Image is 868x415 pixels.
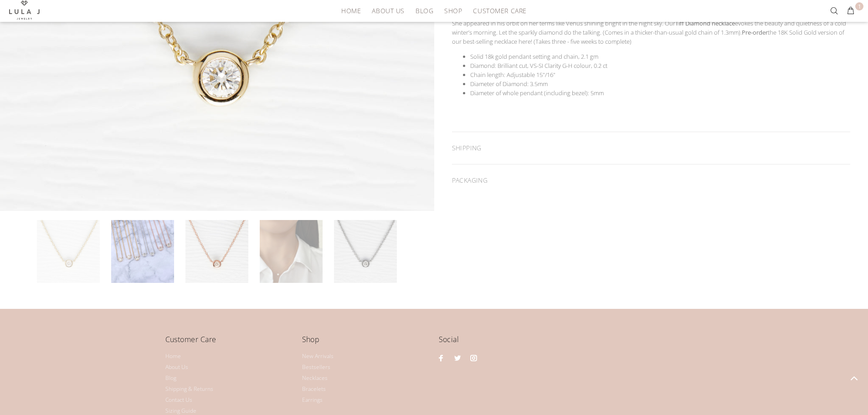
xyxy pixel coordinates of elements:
[165,362,188,373] a: About Us
[416,7,433,14] span: Blog
[842,4,859,18] button: 1
[165,351,181,362] a: Home
[840,364,868,392] a: BACK TO TOP
[366,4,410,18] a: About Us
[439,4,467,18] a: Shop
[452,19,851,46] p: She appeared in his orbit on her terms like Venus shining bright in the night sky. Our evokes the...
[470,88,851,116] li: Diameter of whole pendant (including bezel): 5mm
[470,70,851,79] li: Chain length: Adjustable 15"/16"
[336,4,366,18] a: HOME
[302,395,323,405] a: Earrings
[165,373,176,384] a: Blog
[444,7,462,14] span: Shop
[467,4,526,18] a: Customer Care
[452,164,851,196] div: PACKAGING
[341,7,361,14] span: HOME
[410,4,439,18] a: Blog
[302,333,430,352] h4: Shop
[302,362,330,373] a: Bestsellers
[302,351,334,362] a: New Arrivals
[165,395,192,405] a: Contact Us
[165,384,213,395] a: Shipping & Returns
[470,52,851,61] li: Solid 18k gold pendant setting and chain, 2.1 gm
[473,7,526,14] span: Customer Care
[470,79,851,88] li: Diameter of Diamond: 3.5mm
[452,132,851,164] div: SHIPPING
[302,384,326,395] a: Bracelets
[742,28,768,36] strong: Pre-order
[372,7,404,14] span: About Us
[470,61,851,70] li: Diamond: Brilliant cut, VS-SI Clarity G-H colour, 0.2 ct
[302,373,328,384] a: Necklaces
[165,333,293,352] h4: Customer Care
[439,333,703,352] h4: Social
[675,19,735,27] strong: Tiff Diamond necklace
